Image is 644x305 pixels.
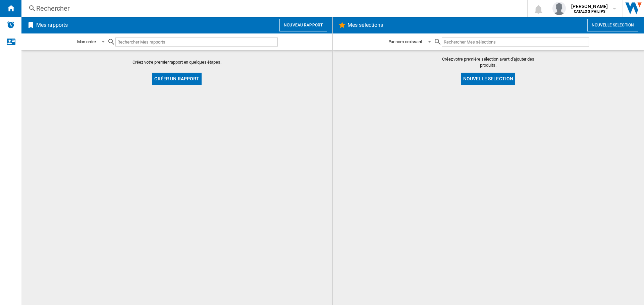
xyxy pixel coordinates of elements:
[36,4,510,13] div: Rechercher
[388,39,422,44] div: Par nom croissant
[587,19,638,31] button: Nouvelle selection
[115,37,278,47] input: Rechercher Mes rapports
[552,2,566,15] img: profile.jpg
[442,37,589,47] input: Rechercher Mes sélections
[152,73,201,85] button: Créer un rapport
[77,39,96,44] div: Mon ordre
[279,19,327,31] button: Nouveau rapport
[571,3,608,10] span: [PERSON_NAME]
[132,59,221,65] span: Créez votre premier rapport en quelques étapes.
[574,9,605,14] b: CATALOG PHILIPS
[441,56,535,68] span: Créez votre première sélection avant d'ajouter des produits.
[35,19,69,31] h2: Mes rapports
[346,19,384,31] h2: Mes sélections
[461,73,516,85] button: Nouvelle selection
[7,21,15,29] img: alerts-logo.svg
